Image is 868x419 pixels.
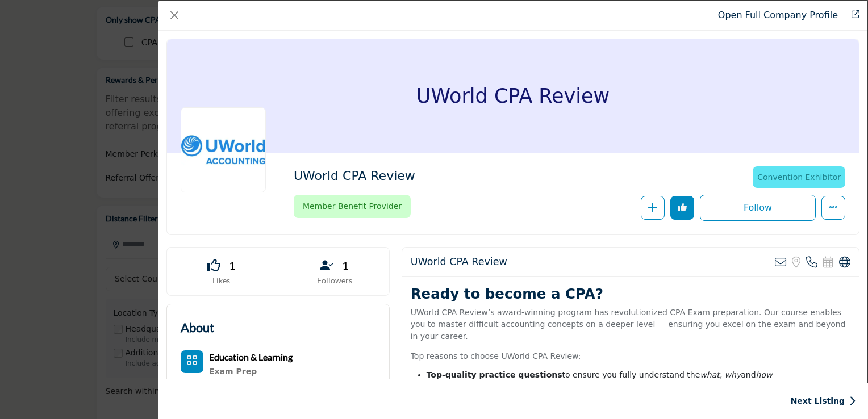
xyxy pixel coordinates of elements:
p: Convention Exhibitor [757,169,841,185]
p: Followers [294,275,375,286]
h2: UWorld CPA Review [411,256,507,268]
span: 1 [342,257,349,274]
li: to ensure you fully understand the and [427,370,850,379]
p: UWorld CPA Review’s award-winning program has revolutionized CPA Exam preparation. Our course ena... [411,307,850,342]
img: uworld logo [181,107,266,192]
strong: Extraordinary instruction [427,379,540,388]
a: Education & Learning [209,353,293,362]
button: Redirect to login [700,195,816,221]
span: 1 [229,257,236,274]
a: Exam Prep [209,364,293,379]
i: how [756,370,773,379]
button: More Options [821,196,845,220]
button: Redirect to login page [670,196,694,220]
li: to keep you engaged and effectively learning and retaining key concepts [427,379,850,388]
h2: About [181,318,214,337]
p: Top reasons to choose UWorld CPA Review: [411,350,850,362]
h2: UWorld CPA Review [294,169,606,183]
a: Redirect to uworld [844,9,859,22]
h1: UWorld CPA Review [416,39,610,153]
button: Close [166,7,182,23]
i: why [725,370,741,379]
button: Redirect to login page [641,196,665,220]
p: Likes [181,275,262,286]
strong: Top-quality practice questions [427,370,562,379]
i: what, [700,370,722,379]
a: Redirect to uworld [718,10,838,20]
button: Category Icon [181,350,203,373]
strong: Ready to become a CPA? [411,286,603,302]
span: Member Benefit Provider [298,198,406,215]
b: Education & Learning [209,351,293,362]
a: Next Listing [791,395,856,407]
